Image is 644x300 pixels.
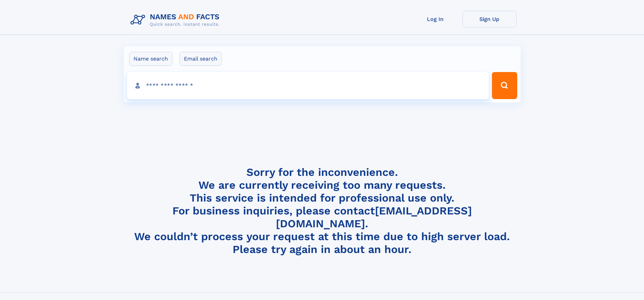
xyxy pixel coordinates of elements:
[128,166,517,256] h4: Sorry for the inconvenience. We are currently receiving too many requests. This service is intend...
[129,52,172,66] label: Name search
[408,11,462,27] a: Log In
[462,11,517,27] a: Sign Up
[276,204,472,230] a: [EMAIL_ADDRESS][DOMAIN_NAME]
[492,72,517,99] button: Search Button
[127,72,489,99] input: search input
[128,11,225,29] img: Logo Names and Facts
[180,52,222,66] label: Email search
